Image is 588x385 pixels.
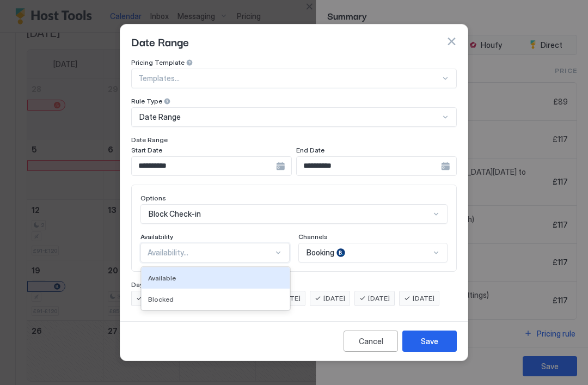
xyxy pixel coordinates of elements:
[297,157,441,175] input: Input Field
[148,295,174,303] span: Blocked
[148,274,176,282] span: Available
[132,157,276,175] input: Input Field
[298,233,328,241] span: Channels
[421,335,438,347] div: Save
[131,33,189,50] span: Date Range
[131,280,184,289] span: Days of the week
[140,233,173,241] span: Availability
[131,136,168,144] span: Date Range
[307,248,334,258] span: Booking
[131,146,162,154] span: Start Date
[296,146,324,154] span: End Date
[140,194,166,202] span: Options
[413,294,434,303] span: [DATE]
[139,112,181,122] span: Date Range
[344,331,398,352] button: Cancel
[131,58,185,66] span: Pricing Template
[359,335,383,347] div: Cancel
[323,294,345,303] span: [DATE]
[402,331,457,352] button: Save
[131,97,162,105] span: Rule Type
[149,209,201,219] span: Block Check-in
[11,348,37,374] iframe: Intercom live chat
[148,248,273,258] div: Availability...
[368,294,390,303] span: [DATE]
